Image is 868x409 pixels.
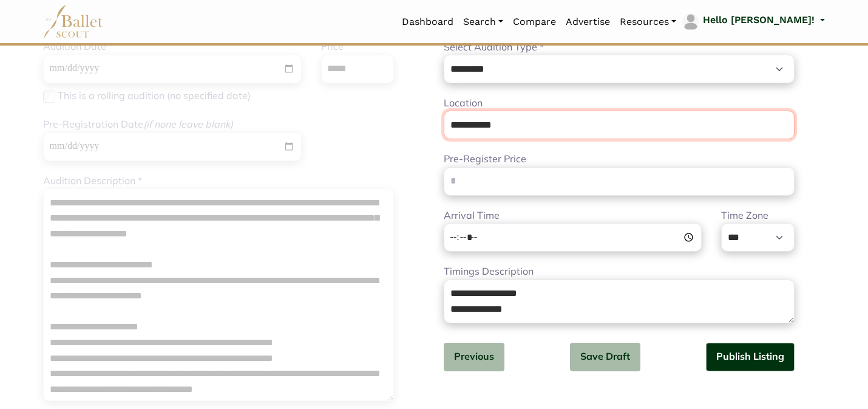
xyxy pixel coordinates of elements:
[444,95,483,111] label: Location
[721,208,768,224] label: Time Zone
[681,12,825,32] a: profile picture Hello [PERSON_NAME]!
[444,208,500,224] label: Arrival Time
[682,13,699,30] img: profile picture
[508,9,561,35] a: Compare
[458,9,508,35] a: Search
[444,151,526,167] label: Pre-Register Price
[561,9,615,35] a: Advertise
[706,343,795,371] button: Publish Listing
[444,264,534,280] label: Timings Description
[703,12,815,28] p: Hello [PERSON_NAME]!
[444,343,504,371] button: Previous
[397,9,458,35] a: Dashboard
[615,9,681,35] a: Resources
[570,343,640,371] button: Save Draft
[444,40,544,55] label: Select Audition Type *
